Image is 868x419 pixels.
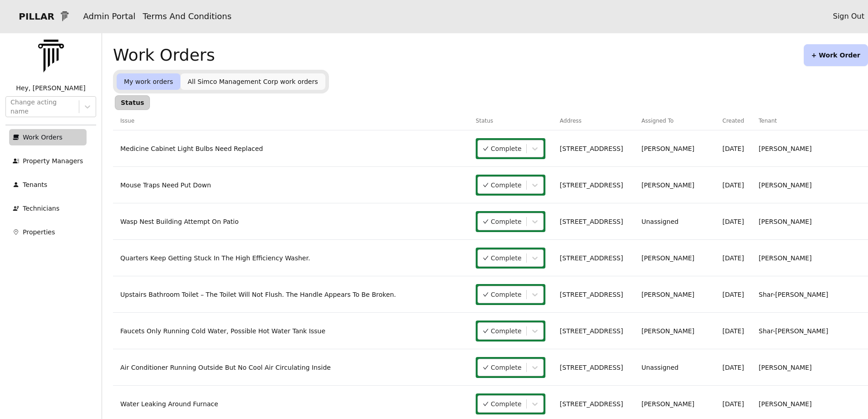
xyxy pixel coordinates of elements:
a: [PERSON_NAME] [759,181,812,189]
a: [STREET_ADDRESS] [560,145,623,152]
a: Water Leaking Around Furnace [120,400,218,408]
p: Work Orders [23,133,62,142]
th: Issue [113,112,468,130]
a: [DATE] [723,181,744,189]
a: [DATE] [723,145,744,152]
a: [STREET_ADDRESS] [560,291,623,298]
a: [PERSON_NAME] [759,218,812,225]
th: Status [468,112,552,130]
h1: Work Orders [113,46,215,64]
a: [DATE] [723,254,744,262]
p: Technicians [23,204,59,213]
th: Address [553,112,634,130]
a: Property Managers [9,153,87,169]
th: Tenant [751,112,868,130]
a: [STREET_ADDRESS] [560,400,623,408]
a: [PERSON_NAME] [642,327,694,335]
th: Assigned To [634,112,715,130]
a: [DATE] [723,327,744,335]
a: [PERSON_NAME] [759,364,812,371]
p: Properties [23,228,55,237]
a: Air Conditioner Running Outside But No Cool Air Circulating Inside [120,364,331,371]
a: [PERSON_NAME] [642,291,694,298]
img: PILLAR [28,33,74,79]
a: Technicians [9,200,87,217]
a: Shar-[PERSON_NAME] [759,327,828,335]
a: [PERSON_NAME] [759,400,812,408]
a: All Simco Management Corp work orders [180,73,325,90]
a: [STREET_ADDRESS] [560,364,623,371]
a: Shar-[PERSON_NAME] [759,291,828,298]
p: Hey, [PERSON_NAME] [5,83,96,93]
a: Medicine Cabinet Light Bulbs Need Replaced [120,145,263,152]
p: PILLAR [11,10,54,23]
a: Wasp Nest Building Attempt On Patio [120,218,239,225]
button: + Work Order [804,44,868,66]
th: Created [715,112,752,130]
div: Change acting name [10,98,74,116]
a: My work orders [117,73,180,90]
img: 1 [58,10,72,23]
div: Status [115,95,150,110]
a: [PERSON_NAME] [642,145,694,152]
a: [PERSON_NAME] [759,145,812,152]
a: Unassigned [642,364,678,371]
p: Property Managers [23,156,83,166]
a: Tenants [9,176,87,193]
a: [DATE] [723,364,744,371]
a: [PERSON_NAME] [642,181,694,189]
a: [STREET_ADDRESS] [560,254,623,262]
a: Properties [9,224,87,240]
a: [PERSON_NAME] [759,254,812,262]
a: [DATE] [723,218,744,225]
a: Unassigned [642,218,678,225]
a: Sign Out [833,11,864,22]
p: Tenants [23,180,47,189]
a: [PERSON_NAME] [642,400,694,408]
a: [STREET_ADDRESS] [560,181,623,189]
a: [PERSON_NAME] [642,254,694,262]
a: [STREET_ADDRESS] [560,218,623,225]
a: [STREET_ADDRESS] [560,327,623,335]
a: Quarters Keep Getting Stuck In The High Efficiency Washer. [120,254,310,262]
a: Terms And Conditions [143,11,231,21]
a: [DATE] [723,291,744,298]
a: Work Orders [9,129,87,145]
a: Faucets Only Running Cold Water, Possible Hot Water Tank Issue [120,327,325,335]
a: PILLAR [4,5,79,27]
a: Upstairs Bathroom Toilet – The Toilet Will Not Flush. The Handle Appears To Be Broken. [120,291,396,298]
a: Mouse Traps Need Put Down [120,181,211,189]
a: Admin Portal [83,11,135,21]
a: [DATE] [723,400,744,408]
